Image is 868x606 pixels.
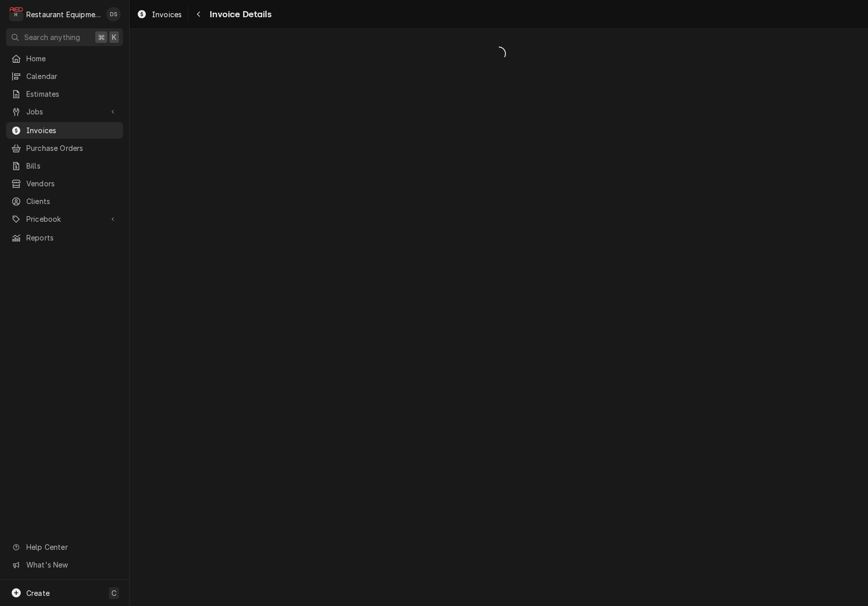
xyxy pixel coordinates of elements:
button: Search anything⌘K [6,28,123,46]
span: Invoices [26,125,118,136]
span: C [111,588,116,598]
div: Restaurant Equipment Diagnostics's Avatar [9,7,23,21]
a: Clients [6,193,123,210]
span: Home [26,53,118,64]
span: Clients [26,196,118,207]
a: Bills [6,157,123,174]
div: DS [106,7,121,21]
span: Estimates [26,89,118,99]
div: Restaurant Equipment Diagnostics [26,9,101,20]
span: Search anything [24,32,80,43]
a: Reports [6,229,123,246]
span: Reports [26,232,118,243]
span: Help Center [26,542,117,552]
div: Derek Stewart's Avatar [106,7,121,21]
span: Pricebook [26,214,103,224]
span: Vendors [26,178,118,189]
a: Go to Help Center [6,539,123,555]
span: Purchase Orders [26,143,118,153]
a: Go to What's New [6,556,123,573]
span: Calendar [26,71,118,82]
a: Home [6,50,123,67]
span: Loading... [130,43,868,64]
span: Invoice Details [207,8,271,21]
span: K [112,32,116,43]
span: Bills [26,160,118,171]
a: Go to Jobs [6,103,123,120]
a: Purchase Orders [6,140,123,156]
a: Estimates [6,86,123,102]
span: Invoices [152,9,182,20]
span: Jobs [26,106,103,117]
a: Invoices [6,122,123,139]
div: R [9,7,23,21]
a: Invoices [133,6,186,23]
a: Vendors [6,175,123,192]
a: Go to Pricebook [6,211,123,227]
a: Calendar [6,68,123,85]
span: ⌘ [98,32,105,43]
span: What's New [26,559,117,570]
span: Create [26,589,50,597]
button: Navigate back [190,6,207,22]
